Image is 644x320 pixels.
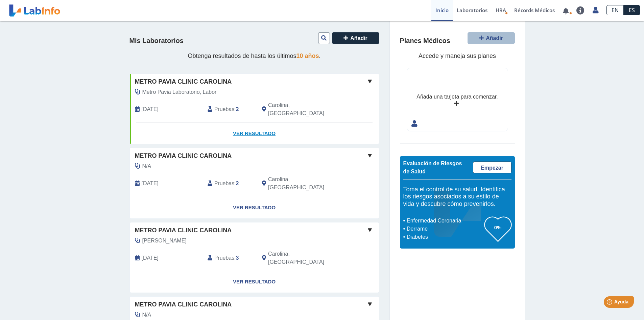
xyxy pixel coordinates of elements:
span: 2024-11-19 [142,254,159,262]
span: Evaluación de Riesgos de Salud [403,161,462,174]
a: Ver Resultado [130,123,379,144]
span: Metro Pavia Clinic Carolina [135,300,232,309]
span: HRA [496,7,506,14]
a: ES [624,5,640,15]
span: Añadir [486,35,503,41]
b: 3 [236,255,239,261]
span: Metro Pavia Clinic Carolina [135,151,232,161]
span: Accede y maneja sus planes [419,52,496,59]
a: Ver Resultado [130,271,379,293]
button: Añadir [332,32,379,44]
span: Pruebas [214,179,234,188]
li: Enfermedad Coronaria [405,217,484,225]
h4: Mis Laboratorios [129,37,184,45]
span: N/A [142,311,151,319]
div: : [202,175,257,192]
span: Añadir [350,35,367,41]
span: Pruebas [214,254,234,262]
a: Empezar [473,162,511,173]
span: 2025-09-12 [142,105,159,113]
b: 2 [236,106,239,112]
iframe: Help widget launcher [584,294,637,313]
a: EN [606,5,624,15]
span: Carolina, PR [268,175,343,192]
span: 2024-11-20 [142,179,159,188]
li: Diabetes [405,233,484,241]
b: 2 [236,180,239,186]
a: Ver Resultado [130,197,379,218]
span: Metro Pavia Laboratorio, Labor [142,88,217,96]
div: : [202,250,257,266]
li: Derrame [405,225,484,233]
h4: Planes Médicos [400,37,450,45]
span: Almonte, Cesar [142,237,187,245]
h5: Toma el control de su salud. Identifica los riesgos asociados a su estilo de vida y descubre cómo... [403,186,511,208]
span: 10 años [296,52,319,59]
span: Pruebas [214,105,234,113]
div: Añada una tarjeta para comenzar. [416,93,498,101]
h3: 0% [484,223,511,232]
span: Obtenga resultados de hasta los últimos . [188,52,320,59]
span: Carolina, PR [268,101,343,118]
span: Carolina, PR [268,250,343,266]
span: Empezar [481,165,503,171]
span: Metro Pavia Clinic Carolina [135,77,232,86]
span: Metro Pavia Clinic Carolina [135,226,232,235]
div: : [202,101,257,118]
span: N/A [142,162,151,170]
button: Añadir [468,32,515,44]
